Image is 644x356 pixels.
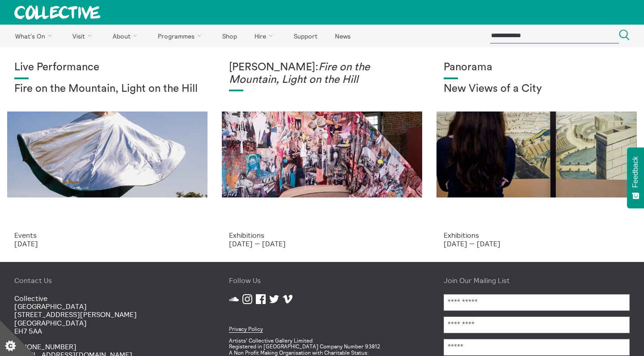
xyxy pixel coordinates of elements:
[105,25,148,47] a: About
[229,231,415,239] p: Exhibitions
[14,294,200,335] p: Collective [GEOGRAPHIC_DATA] [STREET_ADDRESS][PERSON_NAME] [GEOGRAPHIC_DATA] EH7 5AA
[215,47,429,262] a: Photo: Eoin Carey [PERSON_NAME]:Fire on the Mountain, Light on the Hill Exhibitions [DATE] — [DATE]
[429,47,644,262] a: Collective Panorama June 2025 small file 8 Panorama New Views of a City Exhibitions [DATE] — [DATE]
[214,25,245,47] a: Shop
[327,25,358,47] a: News
[14,61,200,74] h1: Live Performance
[444,83,630,95] h2: New Views of a City
[444,276,630,284] h4: Join Our Mailing List
[14,276,200,284] h4: Contact Us
[7,25,63,47] a: What's On
[631,156,640,188] span: Feedback
[444,61,630,74] h1: Panorama
[286,25,325,47] a: Support
[150,25,213,47] a: Programmes
[247,25,284,47] a: Hire
[229,276,415,284] h4: Follow Us
[444,240,630,248] p: [DATE] — [DATE]
[65,25,103,47] a: Visit
[627,147,644,208] button: Feedback - Show survey
[444,231,630,239] p: Exhibitions
[229,240,415,248] p: [DATE] — [DATE]
[14,231,200,239] p: Events
[14,240,200,248] p: [DATE]
[229,61,415,86] h1: [PERSON_NAME]:
[229,326,263,333] a: Privacy Policy
[14,83,200,95] h2: Fire on the Mountain, Light on the Hill
[229,62,370,85] em: Fire on the Mountain, Light on the Hill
